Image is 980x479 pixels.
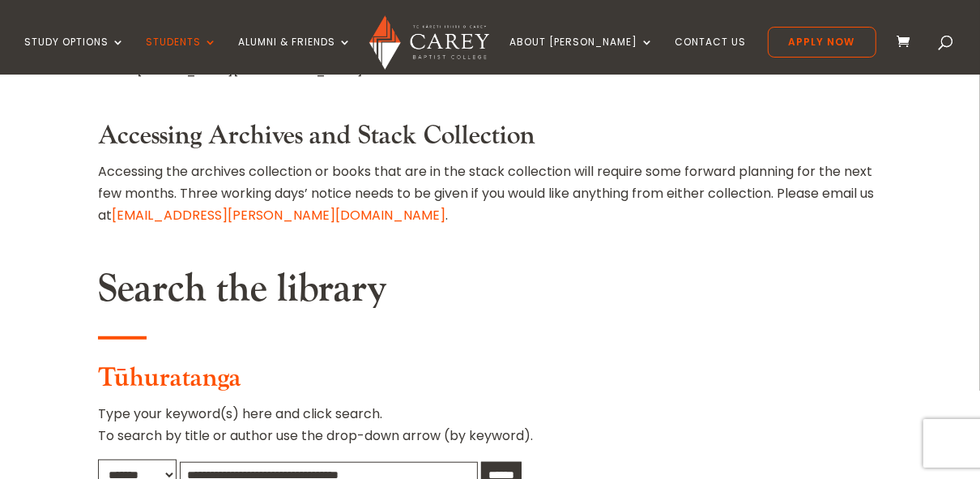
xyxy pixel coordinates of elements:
span: [PERSON_NAME][GEOGRAPHIC_DATA] [137,62,363,79]
a: Apply Now [768,27,876,58]
a: Study Options [24,36,125,75]
h3: Tūhuratanga [98,363,882,402]
h3: Accessing Archives and Stack Collection [98,121,882,160]
a: Students [146,36,217,75]
span: » [98,62,363,79]
a: [EMAIL_ADDRESS][PERSON_NAME][DOMAIN_NAME] [112,206,445,225]
h2: Search the library [98,266,882,321]
a: Home [98,62,132,79]
p: Accessing the archives collection or books that are in the stack collection will require some for... [98,160,882,227]
a: About [PERSON_NAME] [510,36,654,75]
p: Type your keyword(s) here and click search. To search by title or author use the drop-down arrow ... [98,403,882,460]
a: Contact Us [675,36,747,75]
img: Carey Baptist College [369,15,488,70]
a: Alumni & Friends [238,36,352,75]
